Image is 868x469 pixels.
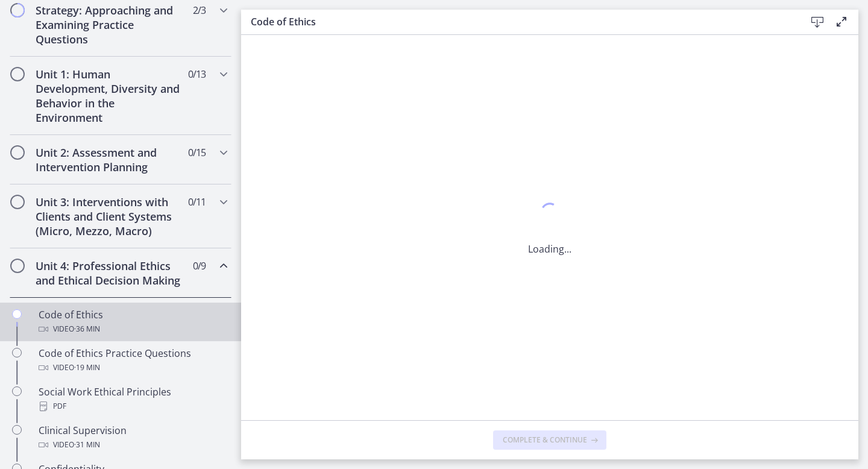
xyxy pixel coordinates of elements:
span: 2 / 3 [193,3,206,17]
h2: Strategy: Approaching and Examining Practice Questions [36,3,183,46]
span: 0 / 9 [193,259,206,273]
div: Code of Ethics Practice Questions [39,346,227,375]
span: 0 / 13 [188,67,206,81]
h2: Unit 1: Human Development, Diversity and Behavior in the Environment [36,67,183,125]
span: 0 / 11 [188,195,206,209]
div: Video [39,322,227,336]
div: Code of Ethics [39,307,227,336]
span: · 31 min [74,438,100,452]
h2: Unit 3: Interventions with Clients and Client Systems (Micro, Mezzo, Macro) [36,195,183,238]
button: Complete & continue [493,430,606,450]
div: Clinical Supervision [39,423,227,452]
span: · 36 min [74,322,100,336]
div: Social Work Ethical Principles [39,385,227,414]
span: Complete & continue [503,435,587,445]
span: · 19 min [74,360,100,375]
h3: Code of Ethics [251,14,786,29]
span: 0 / 15 [188,145,206,160]
div: PDF [39,399,227,414]
div: 1 [528,200,571,227]
div: Video [39,360,227,375]
h2: Unit 2: Assessment and Intervention Planning [36,145,183,174]
div: Video [39,438,227,452]
p: Loading... [528,242,571,256]
h2: Unit 4: Professional Ethics and Ethical Decision Making [36,259,183,288]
